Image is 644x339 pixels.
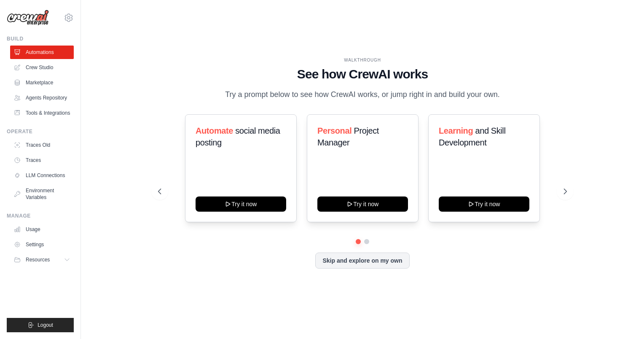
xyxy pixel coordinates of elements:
a: Tools & Integrations [10,106,74,120]
span: Personal [317,126,352,135]
button: Try it now [317,196,408,212]
div: Operate [7,128,74,135]
a: Usage [10,223,74,236]
a: LLM Connections [10,169,74,182]
div: Build [7,35,74,42]
div: Manage [7,213,74,219]
button: Try it now [196,196,286,212]
a: Crew Studio [10,61,74,74]
h1: See how CrewAI works [158,67,567,82]
a: Traces Old [10,138,74,152]
span: Logout [38,322,53,328]
a: Marketplace [10,76,74,89]
div: WALKTHROUGH [158,57,567,63]
span: Automate [196,126,233,135]
a: Environment Variables [10,184,74,204]
a: Traces [10,153,74,167]
p: Try a prompt below to see how CrewAI works, or jump right in and build your own. [221,89,504,101]
a: Settings [10,238,74,251]
button: Resources [10,253,74,266]
a: Agents Repository [10,91,74,105]
span: social media posting [196,126,280,147]
span: Learning [439,126,473,135]
span: Resources [26,256,50,263]
a: Automations [10,46,74,59]
img: Logo [7,10,49,26]
button: Try it now [439,196,529,212]
button: Skip and explore on my own [315,253,409,269]
button: Logout [7,318,74,332]
span: Project Manager [317,126,379,147]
